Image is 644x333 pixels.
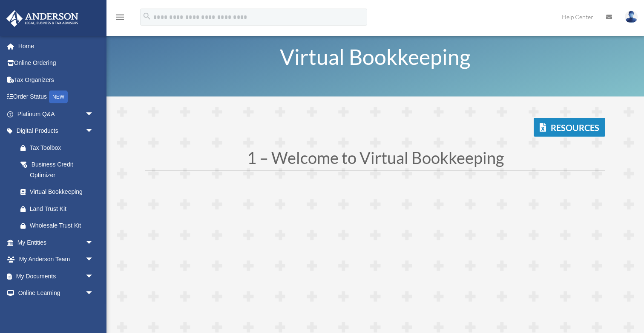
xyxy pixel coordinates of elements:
a: Wholesale Trust Kit [12,217,106,234]
div: Tax Toolbox [30,143,96,153]
i: menu [115,12,125,22]
a: Billingarrow_drop_down [6,301,106,318]
img: User Pic [625,11,638,23]
a: menu [115,15,125,22]
h1: 1 – Welcome to Virtual Bookkeeping [145,149,605,170]
a: Online Ordering [6,55,106,72]
span: Virtual Bookkeeping [280,44,471,70]
i: search [142,12,152,21]
a: Order StatusNEW [6,88,106,106]
a: Home [6,38,106,55]
span: arrow_drop_down [85,123,102,140]
a: Tax Organizers [6,71,106,88]
span: arrow_drop_down [85,285,102,302]
a: Land Trust Kit [12,200,106,217]
div: NEW [49,91,68,103]
a: Virtual Bookkeeping [12,184,102,201]
div: Wholesale Trust Kit [30,220,96,231]
div: Land Trust Kit [30,204,96,214]
div: Virtual Bookkeeping [30,187,92,197]
div: Business Credit Optimizer [30,159,96,180]
span: arrow_drop_down [85,234,102,251]
span: arrow_drop_down [85,105,102,123]
a: Online Learningarrow_drop_down [6,285,106,302]
a: Resources [534,118,605,137]
a: Business Credit Optimizer [12,156,106,184]
a: Platinum Q&Aarrow_drop_down [6,105,106,123]
a: My Documentsarrow_drop_down [6,268,106,285]
a: My Anderson Teamarrow_drop_down [6,251,106,268]
a: Digital Productsarrow_drop_down [6,123,106,140]
span: arrow_drop_down [85,251,102,269]
span: arrow_drop_down [85,301,102,319]
a: My Entitiesarrow_drop_down [6,234,106,251]
a: Tax Toolbox [12,139,106,156]
span: arrow_drop_down [85,268,102,285]
img: Anderson Advisors Platinum Portal [4,10,81,27]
